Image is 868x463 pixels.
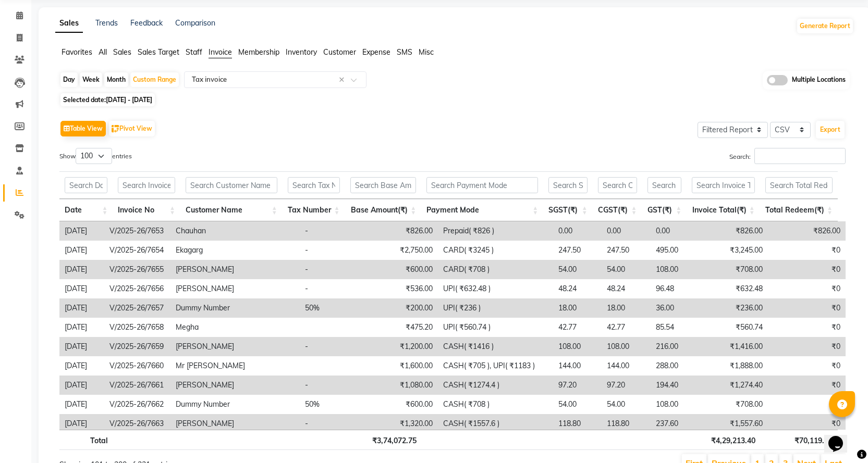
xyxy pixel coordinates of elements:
[553,241,602,260] td: 247.50
[768,414,846,433] td: ₹0
[113,199,180,221] th: Invoice No: activate to sort column ascending
[695,395,768,414] td: ₹708.00
[113,47,131,57] span: Sales
[695,279,768,298] td: ₹632.48
[651,221,694,241] td: 0.00
[651,376,694,395] td: 194.40
[170,260,300,279] td: [PERSON_NAME]
[438,376,553,395] td: CASH( ₹1274.4 )
[602,221,651,241] td: 0.00
[754,148,846,164] input: Search:
[760,199,838,221] th: Total Redeem(₹): activate to sort column ascending
[300,376,362,395] td: -
[286,47,317,57] span: Inventory
[362,221,438,241] td: ₹826.00
[651,298,694,318] td: 36.00
[768,395,846,414] td: ₹0
[438,318,553,337] td: UPI( ₹560.74 )
[695,221,768,241] td: ₹826.00
[602,414,651,433] td: 118.80
[438,414,553,433] td: CASH( ₹1557.6 )
[768,298,846,318] td: ₹0
[553,376,602,395] td: 97.20
[553,260,602,279] td: 54.00
[112,125,119,133] img: pivot.png
[362,260,438,279] td: ₹600.00
[602,337,651,356] td: 108.00
[695,356,768,376] td: ₹1,888.00
[553,414,602,433] td: 118.80
[175,18,215,28] a: Comparison
[553,337,602,356] td: 108.00
[692,177,755,193] input: Search Invoice Total(₹)
[130,18,163,28] a: Feedback
[60,93,155,106] span: Selected date:
[109,121,155,136] button: Pivot View
[768,279,846,298] td: ₹0
[350,177,417,193] input: Search Base Amount(₹)
[300,221,362,241] td: -
[80,72,102,87] div: Week
[421,199,543,221] th: Payment Mode: activate to sort column ascending
[553,395,602,414] td: 54.00
[362,47,390,57] span: Expense
[768,260,846,279] td: ₹0
[602,376,651,395] td: 97.20
[300,279,362,298] td: -
[130,72,179,87] div: Custom Range
[99,47,107,57] span: All
[104,260,170,279] td: V/2025-26/7655
[553,221,602,241] td: 0.00
[768,221,846,241] td: ₹826.00
[345,430,422,450] th: ₹3,74,072.75
[323,47,356,57] span: Customer
[761,430,838,450] th: ₹70,119.09
[59,221,104,241] td: [DATE]
[104,298,170,318] td: V/2025-26/7657
[238,47,279,57] span: Membership
[553,298,602,318] td: 18.00
[438,298,553,318] td: UPI( ₹236 )
[602,356,651,376] td: 144.00
[362,395,438,414] td: ₹600.00
[186,47,202,57] span: Staff
[651,414,694,433] td: 237.60
[59,199,113,221] th: Date: activate to sort column ascending
[768,337,846,356] td: ₹0
[602,279,651,298] td: 48.24
[59,298,104,318] td: [DATE]
[170,318,300,337] td: Megha
[768,241,846,260] td: ₹0
[60,72,78,87] div: Day
[300,298,362,318] td: 50%
[104,241,170,260] td: V/2025-26/7654
[768,318,846,337] td: ₹0
[59,337,104,356] td: [DATE]
[104,395,170,414] td: V/2025-26/7662
[362,318,438,337] td: ₹475.20
[59,376,104,395] td: [DATE]
[687,199,760,221] th: Invoice Total(₹): activate to sort column ascending
[59,260,104,279] td: [DATE]
[59,279,104,298] td: [DATE]
[288,177,340,193] input: Search Tax Number
[651,337,694,356] td: 216.00
[104,279,170,298] td: V/2025-26/7656
[651,356,694,376] td: 288.00
[362,376,438,395] td: ₹1,080.00
[438,241,553,260] td: CARD( ₹3245 )
[553,356,602,376] td: 144.00
[59,430,113,450] th: Total
[55,14,83,33] a: Sales
[59,395,104,414] td: [DATE]
[602,241,651,260] td: 247.50
[106,96,152,104] span: [DATE] - [DATE]
[687,430,761,450] th: ₹4,29,213.40
[695,376,768,395] td: ₹1,274.40
[642,199,687,221] th: GST(₹): activate to sort column ascending
[765,177,833,193] input: Search Total Redeem(₹)
[170,241,300,260] td: Ekagarg
[438,260,553,279] td: CARD( ₹708 )
[170,395,300,414] td: Dummy Number
[602,260,651,279] td: 54.00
